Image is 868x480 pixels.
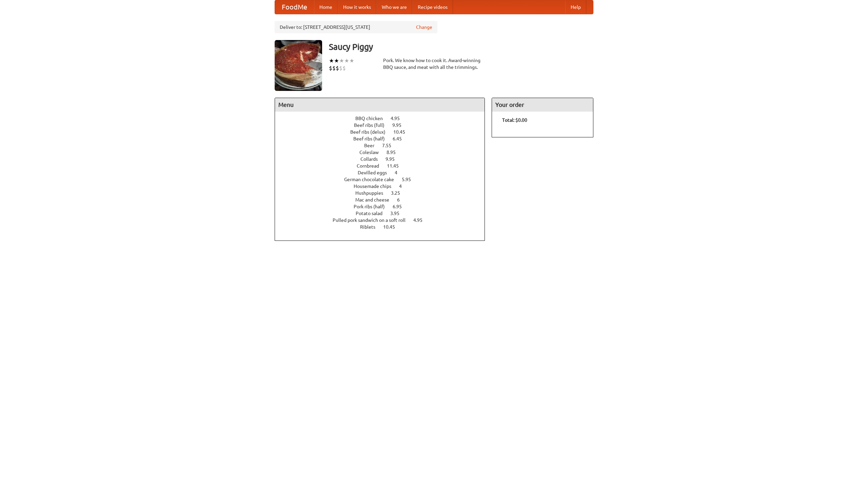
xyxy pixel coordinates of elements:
a: Beef ribs (full) 9.95 [354,122,414,128]
a: Hushpuppies 3.25 [355,190,413,196]
span: Riblets [360,224,382,230]
li: ★ [344,57,349,64]
li: ★ [349,57,354,64]
span: Coleslaw [359,150,386,155]
span: German chocolate cake [344,177,401,182]
span: 9.95 [386,156,401,162]
a: Coleslaw 8.95 [359,150,408,155]
h4: Menu [275,98,485,112]
h3: Saucy Piggy [329,40,593,54]
span: 4.95 [413,217,429,223]
span: Cornbread [357,163,386,169]
span: Hushpuppies [355,190,390,196]
a: Riblets 10.45 [360,224,408,230]
a: How it works [338,0,376,14]
a: Devilled eggs 4 [358,170,410,175]
span: Collards [360,156,384,162]
li: ★ [339,57,344,64]
a: FoodMe [275,0,314,14]
a: Home [314,0,338,14]
a: Cornbread 11.45 [357,163,411,169]
span: 6 [397,197,407,203]
span: 4.95 [391,116,407,121]
li: $ [332,64,336,72]
a: Mac and cheese 6 [355,197,412,203]
a: Beef ribs (delux) 10.45 [350,129,418,135]
a: Pork ribs (half) 6.95 [354,204,414,209]
a: Help [565,0,586,14]
span: Beer [364,143,381,148]
span: 5.95 [402,177,418,182]
a: Who we are [376,0,412,14]
span: Pulled pork sandwich on a soft roll [333,217,412,223]
a: Recipe videos [412,0,453,14]
a: Potato salad 3.95 [356,211,412,216]
li: $ [339,64,342,72]
span: Devilled eggs [358,170,394,175]
span: Beef ribs (delux) [350,129,392,135]
a: Change [416,24,432,31]
span: Potato salad [356,211,389,216]
li: ★ [329,57,334,64]
span: BBQ chicken [355,116,390,121]
span: 8.95 [387,150,402,155]
span: 6.95 [393,204,409,209]
span: Beef ribs (half) [353,136,392,141]
span: 10.45 [393,129,412,135]
li: $ [336,64,339,72]
a: Beef ribs (half) 6.45 [353,136,414,141]
a: Beer 7.55 [364,143,404,148]
div: Deliver to: [STREET_ADDRESS][US_STATE] [275,21,437,33]
span: 9.95 [392,122,408,128]
span: Beef ribs (full) [354,122,391,128]
b: Total: $0.00 [502,117,527,123]
span: 3.25 [391,190,407,196]
a: Housemade chips 4 [354,184,414,189]
span: 10.45 [383,224,402,230]
div: Pork. We know how to cook it. Award-winning BBQ sauce, and meat with all the trimmings. [383,57,485,71]
li: ★ [334,57,339,64]
span: 7.55 [382,143,398,148]
span: 11.45 [387,163,406,169]
a: Collards 9.95 [360,156,407,162]
span: 4 [399,184,409,189]
a: German chocolate cake 5.95 [344,177,423,182]
img: angular.jpg [275,40,322,91]
li: $ [329,64,332,72]
a: BBQ chicken 4.95 [355,116,412,121]
span: 4 [395,170,404,175]
a: Pulled pork sandwich on a soft roll 4.95 [333,217,435,223]
span: 3.95 [390,211,406,216]
span: Pork ribs (half) [354,204,392,209]
span: Housemade chips [354,184,398,189]
span: Mac and cheese [355,197,396,203]
h4: Your order [492,98,593,112]
span: 6.45 [393,136,409,141]
li: $ [342,64,346,72]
